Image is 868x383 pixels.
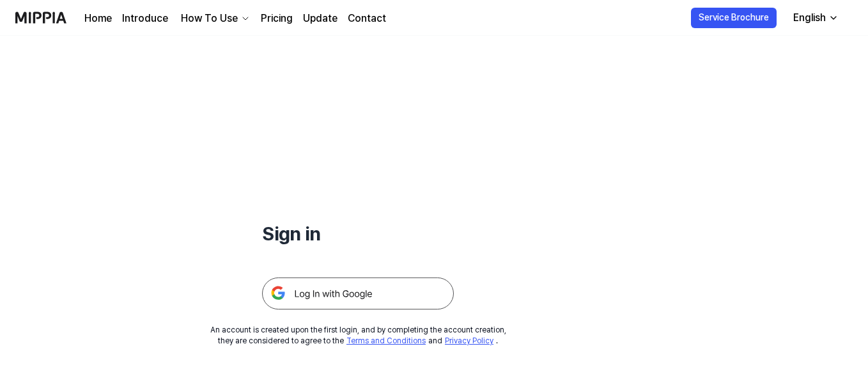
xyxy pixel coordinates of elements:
[210,325,506,347] div: An account is created upon the first login, and by completing the account creation, they are cons...
[791,10,828,26] div: English
[346,336,426,345] a: Terms and Conditions
[262,277,454,309] img: 구글 로그인 버튼
[261,11,293,26] a: Pricing
[303,11,337,26] a: Update
[691,8,777,28] button: Service Brochure
[348,11,386,26] a: Contact
[783,5,846,31] button: English
[178,11,251,26] button: How To Use
[84,11,112,26] a: Home
[122,11,168,26] a: Introduce
[178,11,240,26] div: How To Use
[445,336,493,345] a: Privacy Policy
[262,220,454,247] h1: Sign in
